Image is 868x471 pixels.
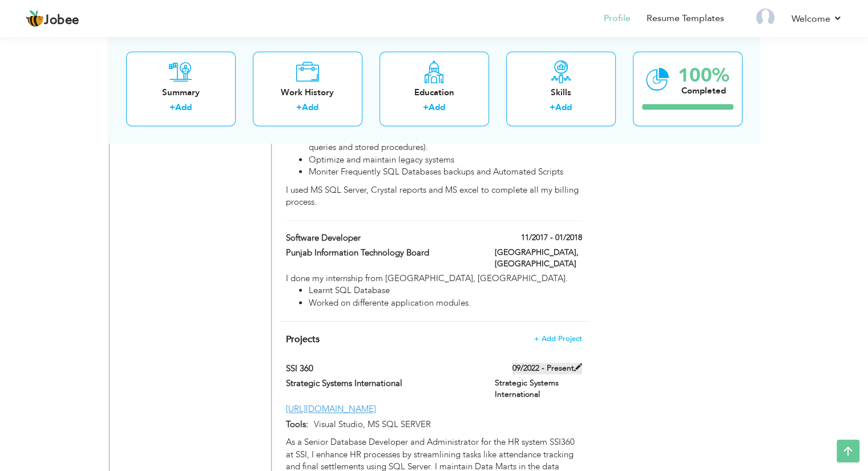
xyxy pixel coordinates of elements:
[792,12,842,26] a: Welcome
[286,273,582,309] div: I done my internship from [GEOGRAPHIC_DATA], [GEOGRAPHIC_DATA].
[495,247,582,270] label: [GEOGRAPHIC_DATA], [GEOGRAPHIC_DATA]
[308,419,582,431] p: Visual Studio, MS SQL SERVER
[296,102,302,114] label: +
[175,102,192,113] a: Add
[678,85,729,97] div: Completed
[286,247,478,259] label: Punjab Information Technology Board
[309,285,582,297] li: Learnt SQL Database
[286,363,478,375] label: SSI 360
[135,87,227,99] div: Summary
[309,154,582,166] li: Optimize and maintain legacy systems
[512,363,582,374] label: 09/2022 - Present
[389,87,480,99] div: Education
[302,102,318,113] a: Add
[309,166,582,178] li: Moniter Frequently SQL Databases backups and Automated Scripts
[286,403,376,415] a: [URL][DOMAIN_NAME]
[286,377,478,389] label: Strategic Systems International
[604,12,631,25] a: Profile
[423,102,429,114] label: +
[678,66,729,85] div: 100%
[555,102,572,113] a: Add
[756,9,774,27] img: Profile Img
[521,232,582,243] label: 11/2017 - 01/2018
[495,377,582,400] label: Strategic Systems International
[647,12,724,25] a: Resume Templates
[534,335,582,343] span: + Add Project
[44,14,79,27] span: Jobee
[169,102,175,114] label: +
[550,102,555,114] label: +
[262,87,353,99] div: Work History
[309,297,582,309] li: Worked on differente application modules.
[286,333,320,346] span: Projects
[286,334,582,345] h4: This helps to highlight the project, tools and skills you have worked on.
[286,419,308,431] label: Tools:
[26,10,79,28] a: Jobee
[429,102,445,113] a: Add
[515,87,607,99] div: Skills
[286,232,478,244] label: Software Developer
[26,10,44,28] img: jobee.io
